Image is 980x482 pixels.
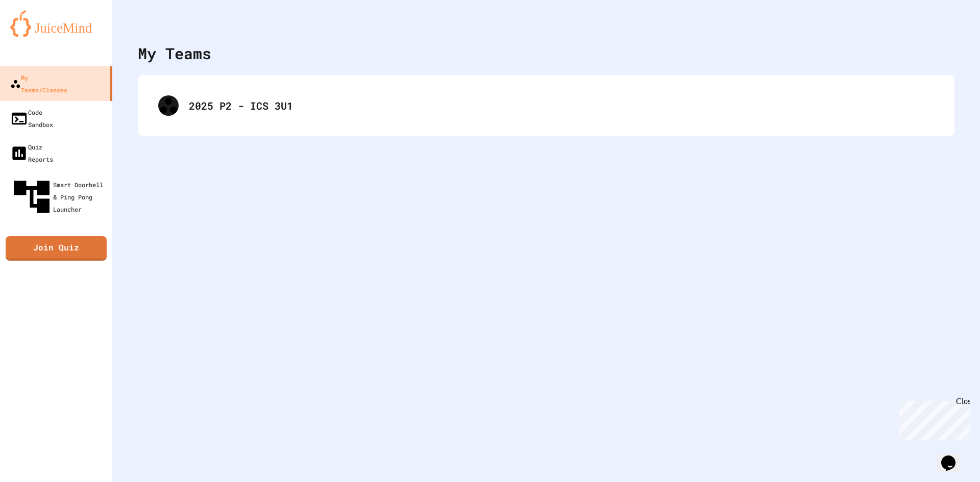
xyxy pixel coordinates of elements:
[138,42,211,65] div: My Teams
[10,175,108,218] div: Smart Doorbell & Ping Pong Launcher
[189,98,934,113] div: 2025 P2 - ICS 3U1
[937,441,970,472] iframe: chat widget
[6,236,107,261] a: Join Quiz
[895,397,970,440] iframe: chat widget
[10,106,53,131] div: Code Sandbox
[10,71,67,96] div: My Teams/Classes
[10,10,102,37] img: logo-orange.svg
[4,4,70,65] div: Chat with us now!Close
[148,85,944,126] div: 2025 P2 - ICS 3U1
[10,141,53,165] div: Quiz Reports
